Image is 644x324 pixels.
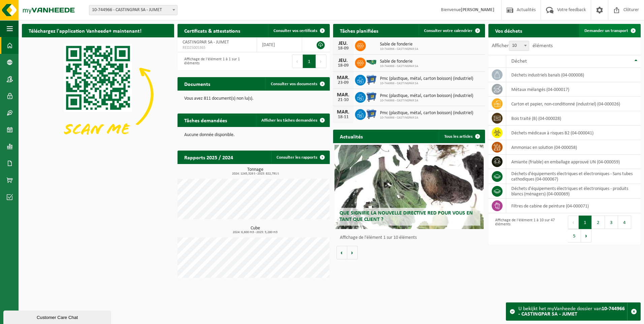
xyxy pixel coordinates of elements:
button: Next [581,229,591,242]
img: Download de VHEPlus App [22,37,174,152]
span: Sable de fonderie [380,59,418,64]
td: amiante (friable) en emballage approuvé UN (04-000059) [506,155,641,169]
td: filtres de cabine de peinture (04-000071) [506,199,641,213]
p: Affichage de l'élément 1 sur 10 éléments [340,235,482,240]
span: Consulter vos certificats [273,29,317,33]
h2: Certificats & attestations [178,24,247,37]
a: Tous les articles [439,130,484,143]
span: 10 [509,41,529,51]
span: 10-744966 - CASTINGPAR SA [380,116,473,120]
span: Consulter vos documents [271,82,317,86]
span: CASTINGPAR SA - JUMET [183,40,229,45]
div: 18-09 [336,63,350,68]
a: Consulter les rapports [271,151,329,164]
h3: Tonnage [181,167,330,175]
p: Aucune donnée disponible. [184,133,323,137]
span: 10 [509,41,529,51]
div: 21-10 [336,98,350,102]
td: déchets d'équipements électriques et électroniques - produits blancs (ménagers) (04-000069) [506,184,641,199]
img: WB-0660-HPE-BE-01 [366,108,377,120]
td: déchets médicaux à risques B2 (04-000041) [506,126,641,140]
button: 2 [592,216,605,229]
p: Vous avez 811 document(s) non lu(s). [184,96,323,101]
span: 10-744966 - CASTINGPAR SA - JUMET [89,5,177,15]
a: Demander un transport [579,24,640,37]
span: Sable de fonderie [380,42,418,47]
strong: [PERSON_NAME] [461,7,494,12]
span: RED25005365 [183,45,252,51]
span: Que signifie la nouvelle directive RED pour vous en tant que client ? [340,210,473,222]
h3: Cube [181,226,330,234]
img: HK-RS-14-GN-00 [366,59,377,65]
a: Consulter vos certificats [268,24,329,37]
button: Next [316,55,326,68]
button: Volgende [347,246,358,259]
span: 10-744966 - CASTINGPAR SA [380,64,418,68]
span: 2024: 6,600 m3 - 2025: 5,280 m3 [181,231,330,234]
span: Pmc (plastique, métal, carton boisson) (industriel) [380,76,473,82]
h2: Vos déchets [488,24,529,37]
td: métaux mélangés (04-000017) [506,82,641,97]
a: Consulter votre calendrier [419,24,484,37]
span: Pmc (plastique, métal, carton boisson) (industriel) [380,110,473,116]
button: 5 [568,229,581,242]
div: Affichage de l'élément 1 à 1 sur 1 éléments [181,54,250,69]
a: Afficher les tâches demandées [256,114,329,127]
h2: Téléchargez l'application Vanheede+ maintenant! [22,24,148,37]
span: 10-744966 - CASTINGPAR SA [380,99,473,103]
h2: Tâches planifiées [333,24,385,37]
div: MAR. [336,109,350,115]
div: 18-11 [336,115,350,120]
img: WB-0660-HPE-BE-01 [366,74,377,85]
h2: Tâches demandées [178,114,234,127]
span: Afficher les tâches demandées [261,118,317,123]
span: Demander un transport [584,29,628,33]
td: déchets industriels banals (04-000008) [506,68,641,82]
strong: 10-744966 - CASTINGPAR SA - JUMET [518,306,625,317]
h2: Actualités [333,130,369,143]
span: 10-744966 - CASTINGPAR SA - JUMET [89,5,178,15]
span: 2024: 1245,326 t - 2025: 822,791 t [181,172,330,175]
button: Previous [292,55,303,68]
div: JEU. [336,41,350,46]
div: 23-09 [336,80,350,85]
button: Vorige [336,246,347,259]
button: 4 [618,216,631,229]
div: MAR. [336,75,350,80]
span: Déchet [511,59,527,64]
a: Que signifie la nouvelle directive RED pour vous en tant que client ? [334,145,484,229]
button: 1 [303,55,316,68]
td: Ammoniac en solution (04-000058) [506,140,641,155]
button: 1 [579,216,592,229]
td: [DATE] [257,37,302,52]
span: 10-744966 - CASTINGPAR SA [380,82,473,86]
h2: Rapports 2025 / 2024 [178,151,240,164]
a: Consulter vos documents [265,77,329,91]
div: Affichage de l'élément 1 à 10 sur 47 éléments [492,215,561,243]
td: déchets d'équipements électriques et électroniques - Sans tubes cathodiques (04-000067) [506,169,641,184]
img: WB-0660-HPE-BE-01 [366,91,377,102]
span: Consulter votre calendrier [424,29,473,33]
iframe: chat widget [3,309,112,324]
h2: Documents [178,77,217,90]
button: 3 [605,216,618,229]
div: U bekijkt het myVanheede dossier van [518,303,627,320]
td: carton et papier, non-conditionné (industriel) (04-000026) [506,97,641,111]
span: 10-744966 - CASTINGPAR SA [380,47,418,51]
button: Previous [568,216,579,229]
td: bois traité (B) (04-000028) [506,111,641,126]
div: MAR. [336,92,350,98]
div: JEU. [336,58,350,63]
div: 18-09 [336,46,350,51]
span: Pmc (plastique, métal, carton boisson) (industriel) [380,93,473,99]
label: Afficher éléments [492,43,553,48]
